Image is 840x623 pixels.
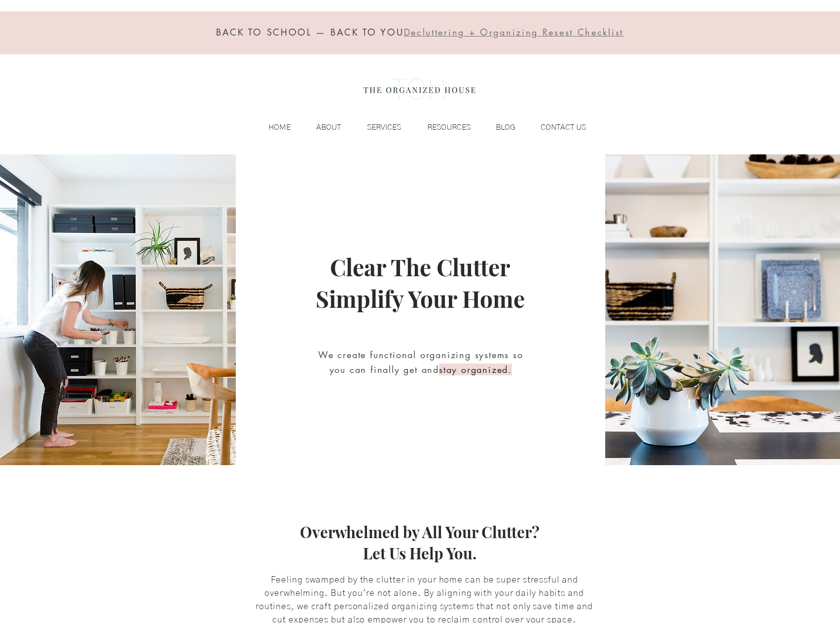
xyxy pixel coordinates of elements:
a: ABOUT [295,120,346,135]
a: RESOURCES [406,120,475,135]
span: We create functional organizing systems so you can finally get and [318,349,523,375]
nav: Site [248,120,591,135]
span: . [508,364,512,375]
a: CONTACT US [520,120,591,135]
span: Clear The Clutter Simplify Your Home [316,252,525,314]
span: Decluttering + Organizing Resest Checklist [404,26,623,38]
p: CONTACT US [536,120,591,135]
p: RESOURCES [422,120,475,135]
span: BACK TO SCHOOL — BACK TO YOU [216,26,404,38]
img: the organized house [359,70,480,109]
p: ABOUT [311,120,346,135]
span: Overwhelmed by All Your Clutter? Let Us Help You. [300,521,540,563]
a: HOME [248,120,295,135]
p: SERVICES [362,120,406,135]
a: Decluttering + Organizing Resest Checklist [404,29,623,37]
p: HOME [263,120,295,135]
a: BLOG [475,120,520,135]
a: SERVICES [346,120,406,135]
span: stay organized [439,364,508,375]
p: BLOG [491,120,520,135]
